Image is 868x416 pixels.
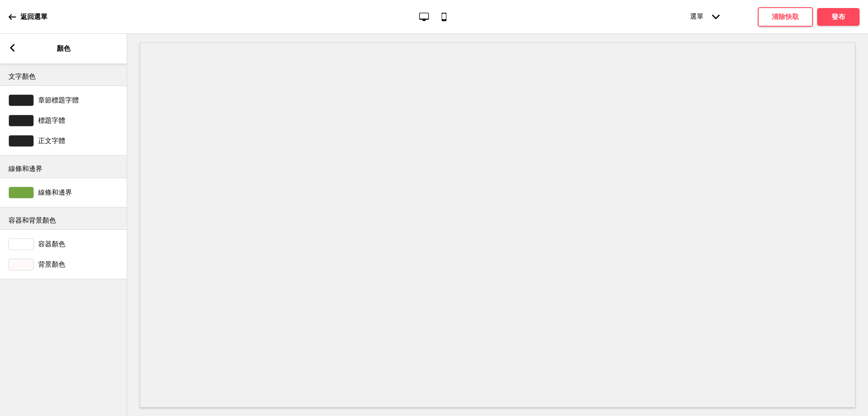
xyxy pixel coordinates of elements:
font: 發布 [832,13,845,21]
a: 返回選單 [8,6,47,28]
div: 正文字體 [8,135,119,147]
div: 容器顏色 [8,238,119,250]
div: 標題字體 [8,115,119,127]
font: 清除快取 [772,13,799,21]
font: 選單 [690,12,704,20]
div: 背景顏色 [8,259,119,270]
font: 標題字體 [38,116,65,124]
font: 線條和邊界 [38,188,72,196]
button: 發布 [817,8,860,26]
button: 清除快取 [758,7,813,27]
font: 顏色 [57,44,70,52]
font: 文字顏色 [8,72,36,80]
div: 線條和邊界 [8,187,119,198]
font: 線條和邊界 [8,165,42,173]
font: 章節標題字體 [38,96,79,104]
font: 返回選單 [20,13,47,21]
font: 正文字體 [38,137,65,145]
font: 背景顏色 [38,260,65,268]
font: 容器和背景顏色 [8,216,56,224]
div: 章節標題字體 [8,94,119,106]
font: 容器顏色 [38,240,65,248]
